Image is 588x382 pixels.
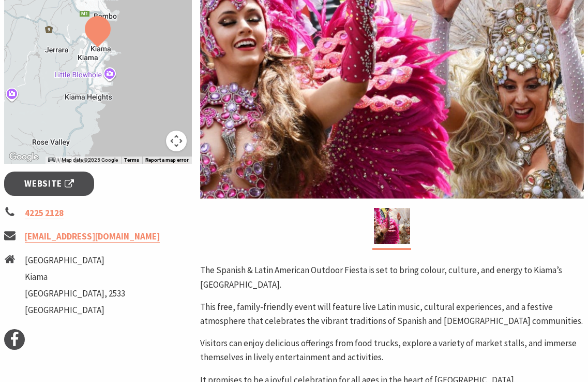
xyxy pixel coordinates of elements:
li: [GEOGRAPHIC_DATA], 2533 [25,287,125,301]
li: [GEOGRAPHIC_DATA] [25,303,125,317]
a: Report a map error [145,157,189,163]
p: The Spanish & Latin American Outdoor Fiesta is set to bring colour, culture, and energy to Kiama’... [200,263,584,291]
span: Map data ©2025 Google [62,157,118,163]
span: Website [24,177,74,191]
p: Visitors can enjoy delicious offerings from food trucks, explore a variety of market stalls, and ... [200,336,584,364]
a: [EMAIL_ADDRESS][DOMAIN_NAME] [25,231,160,243]
li: [GEOGRAPHIC_DATA] [25,253,125,267]
a: Terms (opens in new tab) [124,157,139,163]
button: Map camera controls [166,131,187,151]
a: 4225 2128 [25,207,64,219]
img: Google [7,150,41,164]
img: Dancers in jewelled pink and silver costumes with feathers, holding their hands up while smiling [374,208,410,244]
a: Open this area in Google Maps (opens a new window) [7,150,41,164]
button: Keyboard shortcuts [48,157,55,164]
li: Kiama [25,270,125,284]
p: This free, family-friendly event will feature live Latin music, cultural experiences, and a festi... [200,300,584,328]
a: Website [4,172,94,196]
